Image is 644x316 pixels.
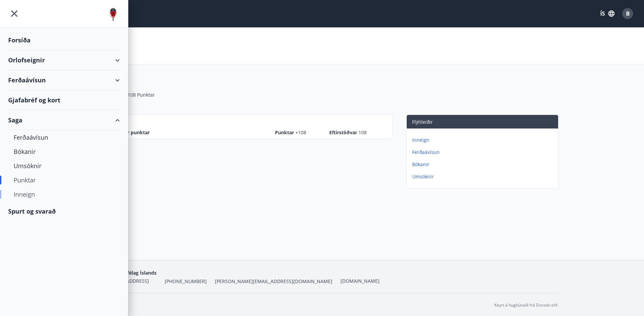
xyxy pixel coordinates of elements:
div: Forsíða [8,30,120,50]
span: Uppreiknaðir punktar [98,129,150,136]
span: Punktar [275,129,309,136]
span: Eftirstöðvar [329,129,367,136]
p: Umsóknir [412,173,555,180]
span: 108 Punktar [128,92,155,98]
span: Flýtileiðir [412,119,433,125]
span: [PERSON_NAME][EMAIL_ADDRESS][DOMAIN_NAME] [215,278,332,285]
button: menu [8,7,20,20]
p: Keyrt á hugbúnaði frá Dorado ehf. [494,302,558,308]
div: Saga [8,110,120,130]
div: Umsóknir [14,159,114,173]
button: B [620,5,636,22]
a: [DOMAIN_NAME] [341,278,380,284]
p: Inneign [412,137,555,143]
img: union_logo [106,7,120,21]
button: ÍS [596,7,618,20]
p: Bókanir [412,161,555,168]
div: Spurt og svarað [8,201,120,221]
div: Orlofseignir [8,50,120,70]
div: Punktar [14,173,114,187]
div: Inneign [14,187,114,201]
span: B [626,10,630,17]
div: Ferðaávísun [14,130,114,144]
div: Ferðaávísun [8,70,120,90]
span: Tollvarðafélag Íslands [106,270,157,276]
span: [PHONE_NUMBER] [165,278,207,285]
div: Gjafabréf og kort [8,90,120,110]
div: Bókanir [14,144,114,159]
p: Ferðaávísun [412,149,555,156]
span: +108 [295,129,306,136]
span: 108 [358,129,367,136]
